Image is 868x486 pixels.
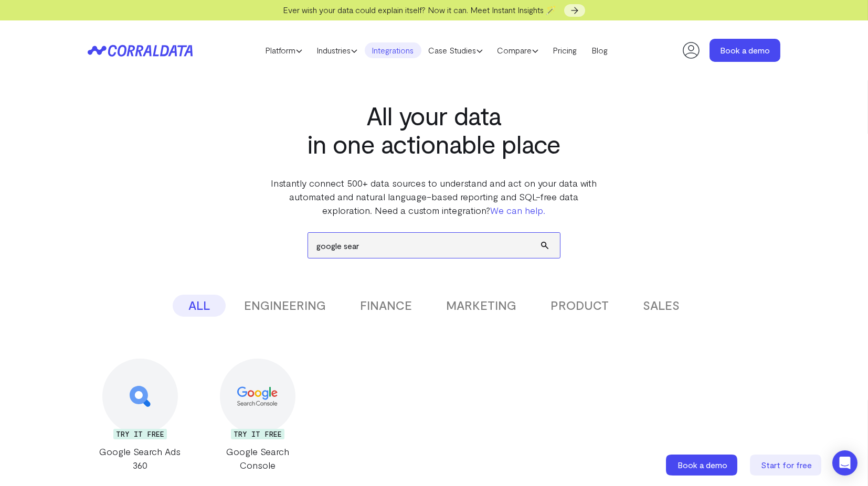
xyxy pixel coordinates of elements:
a: We can help. [491,204,546,216]
div: Google Search Console [205,445,310,472]
div: TRY IT FREE [113,429,167,439]
button: PRODUCT [535,295,624,317]
a: Book a demo [666,455,739,476]
div: Open Intercom Messenger [832,450,858,476]
a: Google Search Console TRY IT FREE Google Search Console [205,359,310,472]
span: Start for free [761,460,812,470]
a: Case Studies [421,42,490,58]
button: ALL [173,295,226,317]
input: Search data sources [308,233,560,258]
a: Google Search Ads 360 TRY IT FREE Google Search Ads 360 [88,359,192,472]
a: Blog [585,42,616,58]
button: MARKETING [430,295,532,317]
a: Start for free [750,455,823,476]
a: Book a demo [710,39,780,62]
span: Ever wish your data could explain itself? Now it can. Meet Instant Insights 🪄 [283,5,557,15]
img: Google Search Ads 360 [130,386,151,407]
span: Book a demo [678,460,728,470]
button: SALES [627,295,695,317]
a: Compare [490,42,546,58]
div: Google Search Ads 360 [88,445,192,472]
div: TRY IT FREE [231,429,284,439]
button: FINANCE [344,295,428,317]
button: ENGINEERING [228,295,342,317]
a: Industries [310,42,365,58]
h1: All your data in one actionable place [269,101,599,158]
a: Pricing [546,42,585,58]
p: Instantly connect 500+ data sources to understand and act on your data with automated and natural... [269,176,599,217]
a: Platform [258,42,310,58]
img: Google Search Console [237,375,278,417]
a: Integrations [365,42,421,58]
